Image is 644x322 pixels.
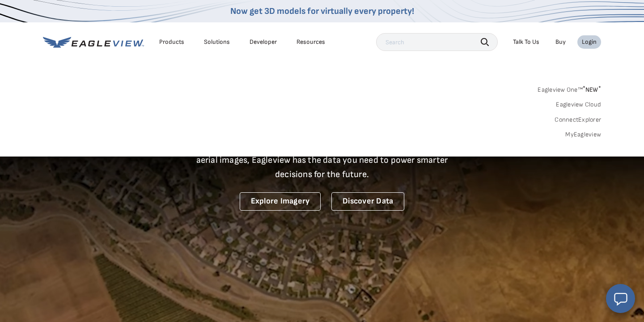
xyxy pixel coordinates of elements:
a: Discover Data [331,192,404,211]
p: A new era starts here. Built on more than 3.5 billion high-resolution aerial images, Eagleview ha... [185,139,459,182]
div: Resources [297,38,325,46]
a: Developer [250,38,277,46]
a: ConnectExplorer [555,116,601,124]
a: Now get 3D models for virtually every property! [230,6,414,17]
div: Login [582,38,597,46]
div: Solutions [204,38,230,46]
a: Eagleview One™*NEW* [538,83,601,93]
a: Eagleview Cloud [556,101,601,109]
span: NEW [583,86,601,93]
div: Products [159,38,184,46]
input: Search [376,33,498,51]
a: Buy [555,38,566,46]
a: Explore Imagery [240,192,321,211]
div: Talk To Us [513,38,539,46]
a: MyEagleview [565,131,601,139]
button: Open chat window [606,284,635,313]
